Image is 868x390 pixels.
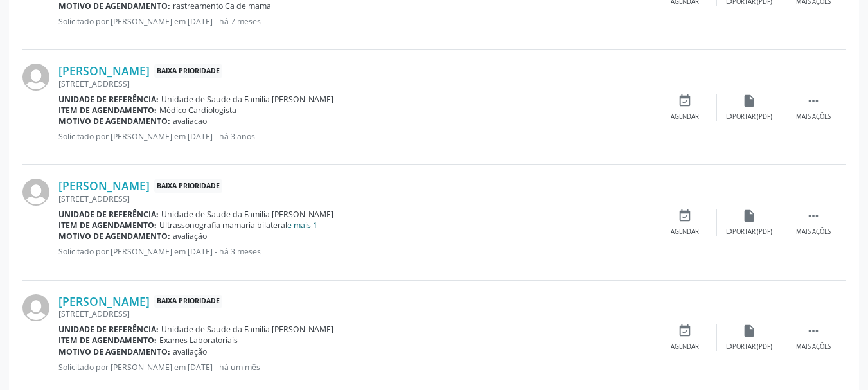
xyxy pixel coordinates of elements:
i: insert_drive_file [742,209,756,223]
span: rastreamento Ca de mama [173,1,271,12]
div: Exportar (PDF) [726,342,772,351]
b: Unidade de referência: [58,94,159,105]
div: Mais ações [796,112,831,121]
i:  [806,324,820,338]
div: Agendar [671,112,699,121]
span: Baixa Prioridade [154,179,222,193]
i: insert_drive_file [742,94,756,108]
b: Item de agendamento: [58,105,157,116]
span: Unidade de Saude da Familia [PERSON_NAME] [161,209,333,220]
a: [PERSON_NAME] [58,294,150,308]
span: Baixa Prioridade [154,64,222,78]
span: avaliacao [173,116,207,127]
div: Exportar (PDF) [726,112,772,121]
span: Exames Laboratoriais [159,335,238,346]
b: Item de agendamento: [58,335,157,346]
b: Motivo de agendamento: [58,346,170,357]
b: Motivo de agendamento: [58,116,170,127]
p: Solicitado por [PERSON_NAME] em [DATE] - há 7 meses [58,16,653,27]
i: insert_drive_file [742,324,756,338]
i: event_available [678,209,692,223]
span: Unidade de Saude da Familia [PERSON_NAME] [161,324,333,335]
div: Agendar [671,342,699,351]
span: avaliação [173,231,207,242]
div: [STREET_ADDRESS] [58,308,653,319]
i:  [806,94,820,108]
span: Ultrassonografia mamaria bilateral [159,220,317,231]
div: Mais ações [796,342,831,351]
span: Baixa Prioridade [154,295,222,308]
img: img [22,64,49,91]
span: Médico Cardiologista [159,105,236,116]
i:  [806,209,820,223]
span: avaliação [173,346,207,357]
span: Unidade de Saude da Familia [PERSON_NAME] [161,94,333,105]
i: event_available [678,94,692,108]
a: [PERSON_NAME] [58,64,150,78]
b: Unidade de referência: [58,209,159,220]
a: e mais 1 [287,220,317,231]
div: Agendar [671,227,699,236]
div: Mais ações [796,227,831,236]
div: [STREET_ADDRESS] [58,193,653,204]
b: Motivo de agendamento: [58,1,170,12]
b: Unidade de referência: [58,324,159,335]
p: Solicitado por [PERSON_NAME] em [DATE] - há 3 meses [58,246,653,257]
img: img [22,179,49,206]
div: [STREET_ADDRESS] [58,78,653,89]
img: img [22,294,49,321]
i: event_available [678,324,692,338]
b: Item de agendamento: [58,220,157,231]
a: [PERSON_NAME] [58,179,150,193]
p: Solicitado por [PERSON_NAME] em [DATE] - há um mês [58,362,653,373]
b: Motivo de agendamento: [58,231,170,242]
div: Exportar (PDF) [726,227,772,236]
p: Solicitado por [PERSON_NAME] em [DATE] - há 3 anos [58,131,653,142]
